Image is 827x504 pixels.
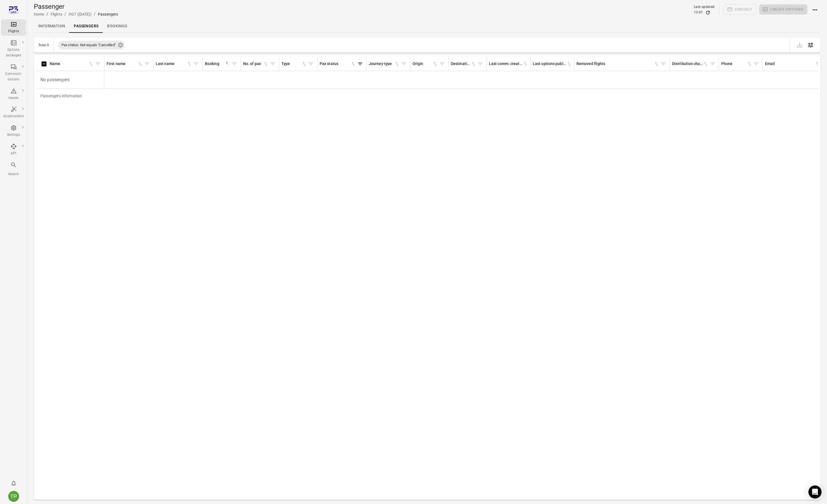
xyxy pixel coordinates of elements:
[489,61,523,67] div: Last comm. created
[58,42,119,48] span: Pax status: Not equals "Cancelled"
[50,61,94,67] span: Name
[230,60,239,68] button: Filter by booking
[794,42,805,47] span: Please make a selection to export
[8,478,19,489] button: Notifications
[533,61,572,67] div: Sort by last options package published in ascending order
[451,61,476,67] span: Destination
[489,61,528,67] span: Last comm. created
[576,61,654,67] div: Removed flights
[672,61,703,67] div: Distribution channel
[765,61,820,67] span: Email
[50,61,94,67] div: Sort by name in ascending order
[50,61,88,67] div: Name
[765,61,820,67] div: Sort by email in ascending order
[269,60,277,68] button: Filter by no. of pax
[34,20,820,33] div: Local navigation
[8,491,19,502] div: TP
[38,72,102,87] p: No passengers
[369,61,400,67] span: Journey type
[659,60,667,68] button: Filter by previously removed flights
[320,61,356,67] div: Sort by pax status in ascending order
[705,10,711,15] button: Refresh data
[320,61,351,67] div: Pax status
[1,38,26,60] a: Options packages
[1,123,26,139] a: Settings
[51,12,62,16] a: Flights
[107,61,143,67] span: First name
[810,4,820,15] button: Actions
[243,61,269,67] span: No. of pax
[1,104,26,121] a: Automations
[69,12,92,16] a: OG7 ([DATE])
[721,61,747,67] div: Phone
[156,61,187,67] div: Last name
[413,61,432,67] div: Origin
[58,41,125,49] div: Pax status: Not equals "Cancelled"
[281,61,307,67] span: Type
[46,11,48,17] li: /
[721,61,752,67] div: Sort by phone in ascending order
[1,62,26,84] a: Communi-cations
[805,40,816,51] button: Open table configuration
[3,71,24,82] div: Communi-cations
[3,172,24,177] div: Search
[533,61,572,67] span: Last options published
[34,20,69,33] a: Information
[3,95,24,101] div: Issues
[156,61,192,67] div: Sort by last name in ascending order
[3,29,24,34] div: Flights
[281,61,301,67] div: Type
[694,4,715,10] div: Last updated
[576,61,659,67] div: Sort by previously removed flights in ascending order
[672,61,708,67] div: Sort by distribution channel in ascending order
[94,11,96,17] li: /
[36,89,86,103] div: Passengers information
[400,60,408,68] button: Filter by journey type
[3,47,24,58] div: Options packages
[1,86,26,102] a: Issues
[281,61,307,67] div: Sort by type in ascending order
[752,60,760,68] button: Filter by phone
[576,61,659,67] span: Removed flights
[143,60,151,68] button: Filter by first name
[759,4,807,15] span: Please make a selection to create an option package
[413,61,438,67] div: Sort by origin in ascending order
[1,160,26,178] button: Search
[94,60,102,68] button: Filter by name
[205,61,225,67] div: Booking
[808,485,822,499] div: Open Intercom Messenger
[107,61,143,67] div: Sort by first name in ascending order
[98,11,118,17] div: Passengers
[156,61,192,67] span: Last name
[3,132,24,138] div: Settings
[34,2,118,11] h1: Passenger
[307,60,315,68] button: Filter by type
[38,43,49,47] div: Total 0
[765,61,815,67] div: Email
[369,61,400,67] div: Sort by journey type in ascending order
[205,61,230,67] span: Booking
[69,20,103,33] a: Passengers
[476,60,484,68] button: Filter by destination
[192,60,200,68] span: Filter by last name
[3,114,24,119] div: Automations
[3,151,24,156] div: API
[708,60,717,68] button: Filter by distribution channel
[438,60,446,68] button: Filter by origin
[320,61,356,67] span: Pax status
[1,142,26,158] a: API
[243,61,269,67] div: Sort by no. of pax in ascending order
[356,60,364,68] span: Filter by pax status
[107,61,137,67] div: First name
[34,12,44,16] a: Home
